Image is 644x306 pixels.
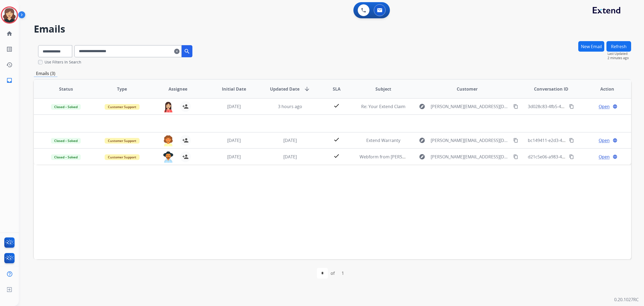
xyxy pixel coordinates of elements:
span: Open [599,103,610,110]
th: Action [575,80,631,98]
mat-icon: explore [419,103,425,110]
span: Last Updated: [608,52,631,56]
mat-icon: clear [174,48,180,55]
span: Closed – Solved [51,138,81,144]
span: [PERSON_NAME][EMAIL_ADDRESS][DOMAIN_NAME] [431,103,510,110]
h2: Emails [34,24,631,34]
p: 0.20.1027RC [614,296,639,303]
span: [DATE] [227,104,241,109]
span: SLA [333,86,341,92]
img: agent-avatar [163,135,174,146]
button: New Email [578,41,604,52]
mat-icon: check [333,102,340,109]
mat-icon: explore [419,154,425,160]
mat-icon: inbox [6,77,13,84]
span: [PERSON_NAME][EMAIL_ADDRESS][DOMAIN_NAME] [431,154,510,160]
mat-icon: language [613,138,617,143]
img: agent-avatar [163,101,174,112]
div: 1 [337,268,348,279]
mat-icon: check [333,153,340,159]
img: avatar [2,8,17,23]
mat-icon: content_copy [569,138,574,143]
mat-icon: check [333,136,340,143]
span: 3 hours ago [278,104,302,109]
span: Re: Your Extend Claim [361,104,405,109]
span: 2 minutes ago [608,56,631,60]
div: of [331,270,335,276]
span: [DATE] [283,137,297,143]
button: Refresh [606,41,631,52]
label: Use Filters In Search [45,59,81,65]
p: Emails (3) [34,70,57,77]
mat-icon: person_add [182,154,189,160]
mat-icon: arrow_downward [304,86,310,92]
mat-icon: content_copy [513,154,518,159]
span: Open [599,154,610,160]
span: Closed – Solved [51,154,81,160]
span: Closed – Solved [51,104,81,110]
span: Initial Date [222,86,246,92]
span: bc149411-e2d3-4247-a937-ce2d267b123a [528,137,611,143]
mat-icon: content_copy [513,138,518,143]
span: Open [599,137,610,144]
mat-icon: history [6,62,13,68]
mat-icon: content_copy [569,104,574,109]
span: 3d028c83-4fb5-4cc1-bed4-548bb02921c4 [528,104,610,109]
mat-icon: content_copy [569,154,574,159]
span: Customer [457,86,478,92]
span: Customer Support [105,104,140,110]
mat-icon: person_add [182,137,189,144]
span: Webform from [PERSON_NAME][EMAIL_ADDRESS][DOMAIN_NAME] on [DATE] [360,154,514,160]
mat-icon: person_add [182,103,189,110]
span: Customer Support [105,138,140,144]
span: Status [59,86,73,92]
mat-icon: list_alt [6,46,13,52]
span: [DATE] [283,154,297,160]
span: Type [117,86,127,92]
span: [DATE] [227,137,241,143]
span: [PERSON_NAME][EMAIL_ADDRESS][DOMAIN_NAME] [431,137,510,144]
span: Customer Support [105,154,140,160]
span: Conversation ID [534,86,568,92]
img: agent-avatar [163,151,174,163]
mat-icon: home [6,30,13,37]
span: Updated Date [270,86,299,92]
span: Subject [375,86,391,92]
mat-icon: language [613,154,617,159]
mat-icon: content_copy [513,104,518,109]
mat-icon: search [184,48,190,55]
span: Extend Warranty [366,137,400,143]
mat-icon: explore [419,137,425,144]
mat-icon: language [613,104,617,109]
span: [DATE] [227,154,241,160]
span: Assignee [169,86,187,92]
span: d21c5e06-a983-4b07-8da2-c19b331a77bb [528,154,612,160]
